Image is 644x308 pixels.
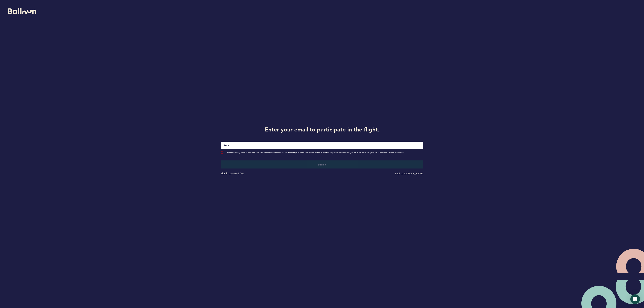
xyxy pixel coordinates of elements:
[221,160,423,168] button: Submit
[221,172,244,175] a: Sign in password-free
[224,151,423,154] span: Your email is only used to confirm and authenticate your account. Your identity will not be revea...
[630,294,640,304] div: Open Intercom Messenger
[318,163,326,166] span: Submit
[218,125,426,133] h1: Enter your email to participate in the flight.
[221,142,423,149] input: Email
[395,172,423,175] a: Back to [DOMAIN_NAME]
